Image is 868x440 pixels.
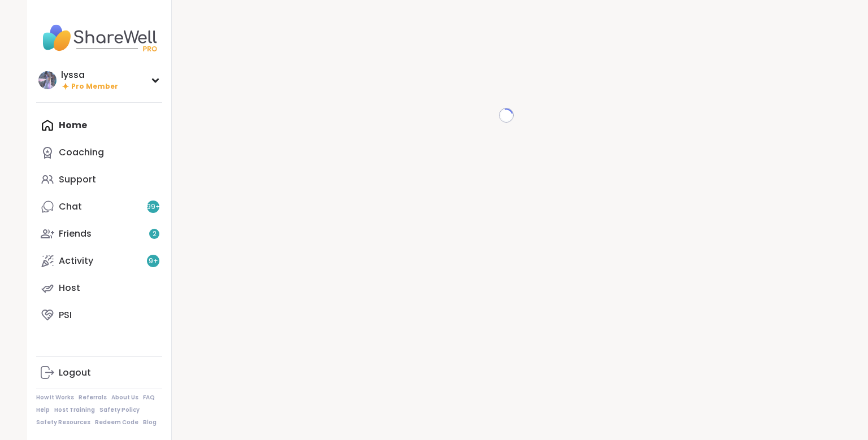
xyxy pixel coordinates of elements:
[95,419,138,426] a: Redeem Code
[59,282,80,294] div: Host
[61,69,118,81] div: lyssa
[59,309,72,321] div: PSI
[59,228,92,240] div: Friends
[36,275,162,302] a: Host
[36,247,162,275] a: Activity9+
[38,71,57,89] img: lyssa
[36,139,162,166] a: Coaching
[59,173,96,186] div: Support
[59,146,104,159] div: Coaching
[36,419,90,426] a: Safety Resources
[36,18,162,58] img: ShareWell Nav Logo
[36,302,162,329] a: PSI
[36,394,74,402] a: How It Works
[153,229,157,239] span: 2
[143,394,155,402] a: FAQ
[143,419,157,426] a: Blog
[36,220,162,247] a: Friends2
[59,367,91,379] div: Logout
[36,359,162,386] a: Logout
[99,406,140,414] a: Safety Policy
[36,406,50,414] a: Help
[36,166,162,193] a: Support
[59,255,93,267] div: Activity
[149,256,158,266] span: 9 +
[59,201,82,213] div: Chat
[111,394,138,402] a: About Us
[54,406,95,414] a: Host Training
[36,193,162,220] a: Chat99+
[71,82,118,92] span: Pro Member
[79,394,107,402] a: Referrals
[146,202,160,212] span: 99 +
